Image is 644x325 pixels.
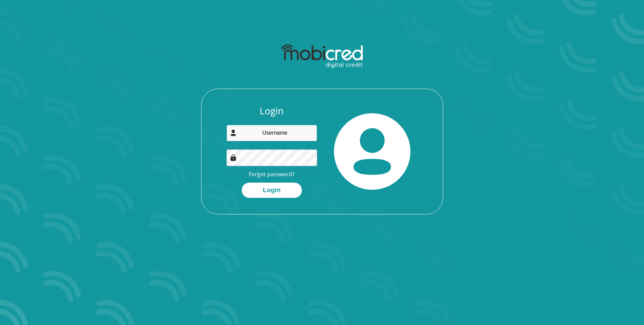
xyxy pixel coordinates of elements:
img: mobicred logo [281,45,363,68]
img: user-icon image [230,130,237,136]
h3: Login [226,105,317,117]
button: Login [242,183,302,198]
a: Forgot password? [249,170,294,178]
input: Username [226,125,317,141]
img: Image [230,154,237,161]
